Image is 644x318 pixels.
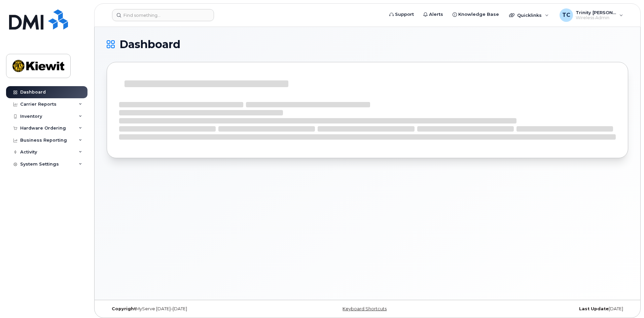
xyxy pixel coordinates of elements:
[454,306,628,312] div: [DATE]
[119,39,180,49] span: Dashboard
[107,306,281,312] div: MyServe [DATE]–[DATE]
[343,306,387,311] a: Keyboard Shortcuts
[579,306,609,311] strong: Last Update
[112,306,136,311] strong: Copyright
